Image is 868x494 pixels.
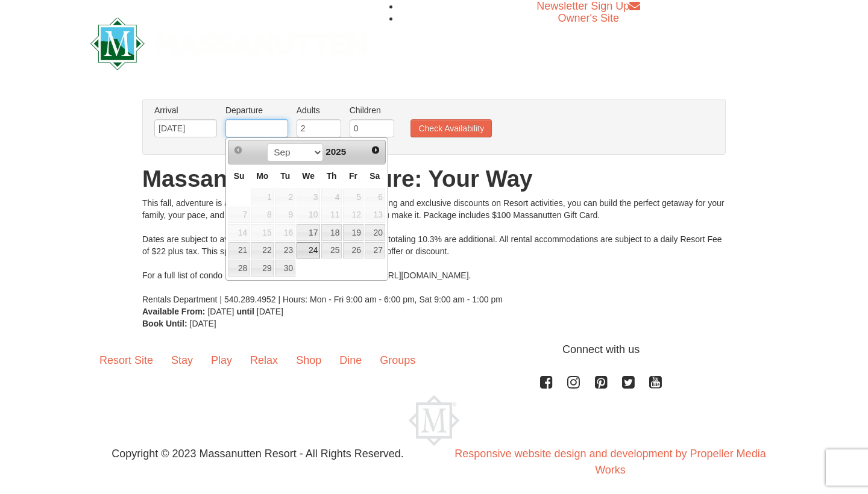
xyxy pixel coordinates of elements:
td: available [364,206,386,224]
span: [DATE] [190,319,216,328]
span: Friday [349,171,357,181]
span: 16 [275,224,295,241]
td: available [228,242,250,260]
td: unAvailable [296,188,321,206]
span: [DATE] [257,307,283,316]
a: 27 [365,242,385,259]
button: Check Availability [410,119,492,137]
a: Owner's Site [558,12,619,24]
span: Next [371,145,380,155]
span: 15 [251,224,274,241]
span: 6 [365,189,385,205]
td: unAvailable [228,206,250,224]
td: available [274,259,296,277]
td: available [364,224,386,242]
span: 1 [251,189,274,205]
a: 23 [275,242,295,259]
td: unAvailable [364,188,386,206]
a: 29 [251,260,274,277]
span: Prev [233,145,243,155]
a: 30 [275,260,295,277]
span: Monday [256,171,268,181]
span: 12 [343,207,363,224]
a: Resort Site [90,342,162,379]
a: Next [367,142,384,158]
td: unAvailable [321,206,342,224]
span: 10 [297,207,320,224]
label: Adults [297,104,341,116]
span: Saturday [370,171,380,181]
span: [DATE] [207,307,234,316]
td: available [250,242,274,260]
a: Dine [330,342,371,379]
span: 2 [275,189,295,205]
td: unAvailable [321,188,342,206]
td: available [228,224,250,242]
a: 28 [228,260,250,277]
span: 4 [321,189,342,205]
td: available [342,224,364,242]
td: available [296,224,321,242]
a: 25 [321,242,342,259]
span: 13 [365,207,385,224]
a: Play [202,342,241,379]
p: Connect with us [90,342,778,358]
td: unAvailable [274,188,296,206]
td: unAvailable [250,188,274,206]
td: unAvailable [250,206,274,224]
td: available [321,224,342,242]
strong: Book Until: [142,319,187,328]
p: Copyright © 2023 Massanutten Resort - All Rights Reserved. [81,446,434,462]
td: unAvailable [296,206,321,224]
a: 18 [321,224,342,241]
span: 14 [228,224,250,241]
a: Prev [230,142,247,158]
label: Arrival [154,104,217,116]
a: Responsive website design and development by Propeller Media Works [454,448,766,476]
strong: until [236,307,254,316]
td: available [250,259,274,277]
a: 22 [251,242,274,259]
a: Stay [162,342,202,379]
a: Shop [287,342,330,379]
td: available [342,242,364,260]
td: available [228,259,250,277]
img: Massanutten Resort Logo [90,17,366,70]
td: unAvailable [274,206,296,224]
td: unAvailable [342,188,364,206]
span: 11 [321,207,342,224]
span: 5 [343,189,363,205]
span: Wednesday [302,171,315,181]
img: Massanutten Resort Logo [409,395,459,446]
a: 21 [228,242,250,259]
td: unAvailable [342,206,364,224]
td: available [250,224,274,242]
span: 8 [251,207,274,224]
a: 26 [343,242,363,259]
label: Departure [225,104,288,116]
span: Tuesday [280,171,290,181]
strong: Available From: [142,307,206,316]
a: 20 [365,224,385,241]
span: 3 [297,189,320,205]
a: 19 [343,224,363,241]
div: This fall, adventure is all yours at Massanutten! With 15% off lodging and exclusive discounts on... [142,197,726,305]
a: Massanutten Resort [90,28,366,56]
a: 24 [297,242,320,259]
span: Sunday [234,171,245,181]
span: 2025 [325,146,346,157]
a: Relax [241,342,287,379]
td: available [274,224,296,242]
span: Thursday [327,171,337,181]
span: 9 [275,207,295,224]
td: available [296,242,321,260]
label: Children [350,104,394,116]
td: available [274,242,296,260]
td: available [321,242,342,260]
td: available [364,242,386,260]
h1: Massanutten Fallventure: Your Way [142,167,726,191]
span: 7 [228,207,250,224]
a: 17 [297,224,320,241]
a: Groups [371,342,424,379]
